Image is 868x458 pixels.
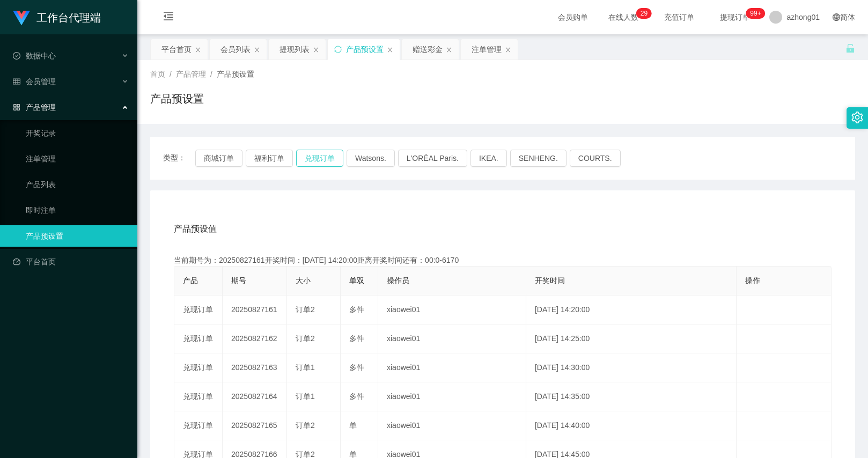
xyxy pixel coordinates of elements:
[296,305,315,314] span: 订单2
[13,78,20,85] i: 图标: table
[526,296,737,324] td: [DATE] 14:20:00
[174,324,223,353] td: 兑现订单
[296,392,315,401] span: 订单1
[195,47,201,53] i: 图标: close
[526,324,737,353] td: [DATE] 14:25:00
[13,104,20,111] i: 图标: appstore-o
[174,411,223,440] td: 兑现订单
[851,112,863,123] i: 图标: setting
[641,8,644,19] p: 2
[174,353,223,382] td: 兑现订单
[387,47,393,53] i: 图标: close
[378,353,526,382] td: xiaowei01
[347,150,395,167] button: Watsons.
[349,421,357,430] span: 单
[231,276,246,285] span: 期号
[223,324,287,353] td: 20250827162
[378,324,526,353] td: xiaowei01
[296,363,315,372] span: 订单1
[378,411,526,440] td: xiaowei01
[223,353,287,382] td: 20250827163
[413,39,443,60] div: 赠送彩金
[210,70,212,78] span: /
[150,70,165,78] span: 首页
[526,353,737,382] td: [DATE] 14:30:00
[644,8,648,19] p: 9
[13,77,56,86] span: 会员管理
[223,296,287,324] td: 20250827161
[505,47,511,53] i: 图标: close
[220,39,251,60] div: 会员列表
[349,392,364,401] span: 多件
[346,39,384,60] div: 产品预设置
[313,47,319,53] i: 图标: close
[26,148,129,169] a: 注单管理
[746,8,765,19] sup: 985
[715,13,755,21] span: 提现订单
[150,91,204,107] h1: 产品预设置
[349,334,364,343] span: 多件
[398,150,467,167] button: L'ORÉAL Paris.
[36,1,101,35] h1: 工作台代理端
[603,13,644,21] span: 在线人数
[570,150,621,167] button: COURTS.
[174,296,223,324] td: 兑现订单
[510,150,567,167] button: SENHENG.
[13,251,129,272] a: 图标: dashboard平台首页
[170,70,172,78] span: /
[13,52,20,60] i: 图标: check-circle-o
[195,150,242,167] button: 商城订单
[526,411,737,440] td: [DATE] 14:40:00
[183,276,198,285] span: 产品
[163,150,195,167] span: 类型：
[535,276,565,285] span: 开奖时间
[176,70,206,78] span: 产品管理
[223,411,287,440] td: 20250827165
[349,305,364,314] span: 多件
[387,276,409,285] span: 操作员
[13,103,56,112] span: 产品管理
[246,150,293,167] button: 福利订单
[26,200,129,221] a: 即时注单
[659,13,700,21] span: 充值订单
[745,276,760,285] span: 操作
[296,276,311,285] span: 大小
[223,382,287,411] td: 20250827164
[845,43,855,53] i: 图标: unlock
[296,421,315,430] span: 订单2
[13,11,30,26] img: logo.9652507e.png
[26,225,129,247] a: 产品预设置
[161,39,192,60] div: 平台首页
[334,46,342,53] i: 图标: sync
[174,223,217,235] span: 产品预设值
[472,39,502,60] div: 注单管理
[833,13,840,21] i: 图标: global
[150,1,187,35] i: 图标: menu-fold
[13,13,101,21] a: 工作台代理端
[13,51,56,60] span: 数据中心
[26,174,129,195] a: 产品列表
[254,47,260,53] i: 图标: close
[349,363,364,372] span: 多件
[378,382,526,411] td: xiaowei01
[636,8,652,19] sup: 29
[526,382,737,411] td: [DATE] 14:35:00
[296,150,343,167] button: 兑现订单
[217,70,254,78] span: 产品预设置
[26,122,129,144] a: 开奖记录
[174,255,832,266] div: 当前期号为：20250827161开奖时间：[DATE] 14:20:00距离开奖时间还有：00:0-6170
[296,334,315,343] span: 订单2
[174,382,223,411] td: 兑现订单
[349,276,364,285] span: 单双
[446,47,452,53] i: 图标: close
[470,150,507,167] button: IKEA.
[279,39,310,60] div: 提现列表
[378,296,526,324] td: xiaowei01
